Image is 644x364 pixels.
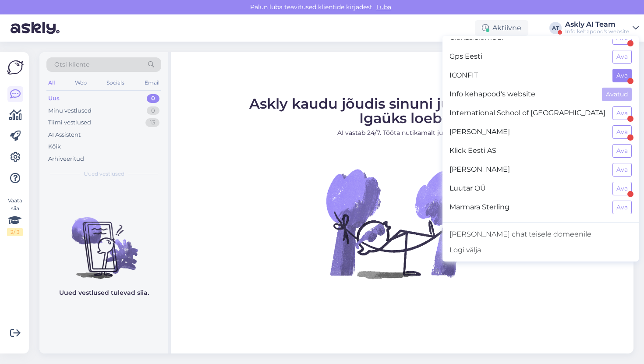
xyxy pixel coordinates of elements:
[449,182,605,195] span: Luutar OÜ
[449,88,595,101] span: Info kehapood's website
[475,20,528,36] div: Aktiivne
[48,106,92,115] div: Minu vestlused
[249,128,555,138] p: AI vastab 24/7. Tööta nutikamalt juba täna.
[105,77,126,88] div: Socials
[48,118,91,127] div: Tiimi vestlused
[449,144,605,158] span: Klick Eesti AS
[84,170,124,178] span: Uued vestlused
[565,28,629,35] div: Info kehapood's website
[7,197,23,236] div: Vaata siia
[147,106,159,115] div: 0
[442,242,639,258] div: Logi välja
[612,106,632,120] button: Ava
[549,22,562,34] div: AT
[249,95,555,127] span: Askly kaudu jõudis sinuni juba klienti. Igaüks loeb.
[449,106,605,120] span: International School of [GEOGRAPHIC_DATA]
[449,50,605,64] span: Gps Eesti
[612,69,632,82] button: Ava
[48,131,81,139] div: AI Assistent
[449,201,605,214] span: Marmara Sterling
[48,142,61,151] div: Kõik
[323,145,481,302] img: No Chat active
[145,118,159,127] div: 13
[612,163,632,177] button: Ava
[449,125,605,139] span: [PERSON_NAME]
[143,77,161,88] div: Email
[565,21,629,28] div: Askly AI Team
[7,59,24,76] img: Askly Logo
[147,94,159,103] div: 0
[612,201,632,214] button: Ava
[46,77,57,88] div: All
[565,21,639,35] a: Askly AI TeamInfo kehapood's website
[59,288,149,297] p: Uued vestlused tulevad siia.
[73,77,88,88] div: Web
[612,182,632,195] button: Ava
[449,163,605,177] span: [PERSON_NAME]
[7,228,23,236] div: 2 / 3
[39,201,168,280] img: No chats
[612,50,632,64] button: Ava
[48,94,60,103] div: Uus
[612,144,632,158] button: Ava
[374,3,394,11] span: Luba
[442,226,639,242] a: [PERSON_NAME] chat teisele domeenile
[54,60,89,69] span: Otsi kliente
[602,88,632,101] button: Avatud
[449,69,605,82] span: ICONFIT
[612,125,632,139] button: Ava
[48,155,84,163] div: Arhiveeritud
